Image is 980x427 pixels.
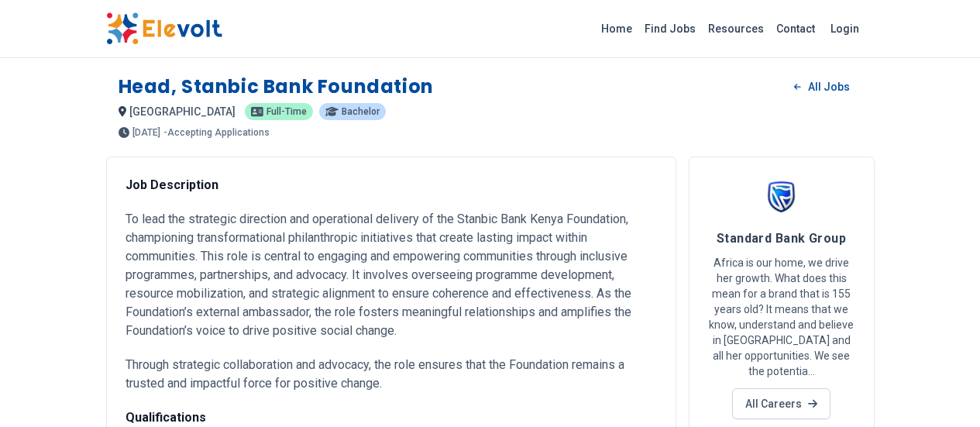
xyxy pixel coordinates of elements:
[129,105,236,118] span: [GEOGRAPHIC_DATA]
[106,12,222,45] img: Elevolt
[266,107,307,116] span: Full-time
[595,16,638,41] a: Home
[126,410,206,425] strong: Qualifications
[782,75,861,98] a: All Jobs
[119,74,434,99] h1: Head, Stanbic Bank Foundation
[702,16,770,41] a: Resources
[126,177,218,192] strong: Job Description
[132,128,160,137] span: [DATE]
[638,16,702,41] a: Find Jobs
[732,388,830,419] a: All Careers
[126,210,657,340] p: To lead the strategic direction and operational delivery of the Stanbic Bank Kenya Foundation, ch...
[770,16,821,41] a: Contact
[762,176,801,215] img: Standard Bank Group
[821,13,868,44] a: Login
[342,107,380,116] span: Bachelor
[163,128,270,137] p: - Accepting Applications
[708,255,855,379] p: Africa is our home, we drive her growth. What does this mean for a brand that is 155 years old? I...
[126,356,657,393] p: Through strategic collaboration and advocacy, the role ensures that the Foundation remains a trus...
[717,231,847,246] span: Standard Bank Group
